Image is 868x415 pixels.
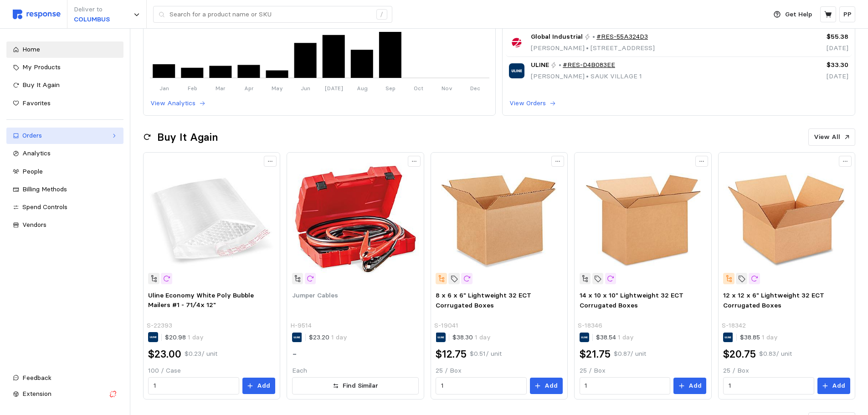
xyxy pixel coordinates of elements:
button: Find Similar [292,377,419,395]
input: Qty [585,378,665,394]
tspan: Dec [470,85,480,92]
span: Billing Methods [22,185,67,193]
span: 1 day [186,333,204,341]
p: Add [544,381,558,391]
p: $0.83 / unit [759,349,792,359]
span: • [585,72,591,80]
button: View Orders [509,98,556,109]
p: $55.38 [768,32,848,42]
span: Vendors [22,220,46,229]
span: People [22,167,43,175]
tspan: [DATE] [324,85,343,92]
a: Spend Controls [6,199,123,215]
span: ULINE [531,60,549,70]
img: S-18346 [580,157,706,284]
p: 25 / Box [436,366,562,376]
h2: Buy It Again [157,130,218,144]
img: H-9514 [292,157,419,284]
span: 1 day [760,333,778,341]
a: Favorites [6,95,123,112]
button: Extension [6,386,123,402]
a: #RES-D4B083EE [563,60,615,70]
p: View Analytics [150,98,195,108]
p: View All [814,132,840,142]
button: Feedback [6,370,123,386]
tspan: Nov [442,85,452,92]
img: ULINE [509,63,524,78]
p: S-18346 [578,321,602,331]
button: Add [817,378,850,394]
span: 1 day [616,333,634,341]
button: Add [673,378,706,394]
span: Jumper Cables [292,291,338,299]
p: Add [832,381,845,391]
span: 1 day [329,333,347,341]
button: Add [242,378,275,394]
p: $23.20 [309,333,347,343]
span: Extension [22,389,51,398]
p: Deliver to [74,5,110,15]
span: 1 day [473,333,491,341]
tspan: May [272,85,283,92]
input: Qty [154,378,234,394]
a: People [6,164,123,180]
div: Orders [22,131,108,141]
tspan: Jun [301,85,310,92]
input: Search for a product name or SKU [169,6,371,23]
tspan: Oct [414,85,423,92]
p: 25 / Box [580,366,706,376]
span: 12 x 12 x 6" Lightweight 32 ECT Corrugated Boxes [723,291,824,309]
p: [DATE] [768,72,848,82]
button: View All [808,128,855,146]
input: Qty [441,378,521,394]
p: S-19041 [434,321,458,331]
p: H-9514 [290,321,312,331]
span: Favorites [22,99,51,107]
p: $38.30 [452,333,491,343]
p: 100 / Case [148,366,275,376]
button: Add [530,378,563,394]
img: Global Industrial [509,35,524,50]
h2: - [292,347,297,361]
p: Find Similar [343,381,378,391]
p: S-22393 [147,321,172,331]
tspan: Sep [385,85,395,92]
a: My Products [6,59,123,76]
h2: $12.75 [436,347,467,361]
tspan: Aug [356,85,367,92]
p: [PERSON_NAME] [STREET_ADDRESS] [531,43,655,53]
span: Uline Economy White Poly Bubble Mailers #1 - 71⁄4x 12" [148,291,254,309]
p: 25 / Box [723,366,850,376]
tspan: Mar [216,85,226,92]
tspan: Feb [187,85,197,92]
p: View Orders [509,98,546,108]
p: S-18342 [722,321,746,331]
button: View Analytics [150,98,206,109]
p: Add [688,381,702,391]
p: $20.98 [165,333,204,343]
p: $0.23 / unit [185,349,217,359]
p: $0.87 / unit [614,349,646,359]
span: 8 x 6 x 6" Lightweight 32 ECT Corrugated Boxes [436,291,531,309]
p: PP [843,10,852,20]
span: • [585,44,591,52]
h2: $20.75 [723,347,756,361]
p: $0.51 / unit [470,349,502,359]
img: S-19041 [436,157,562,284]
div: / [376,9,387,20]
img: S-22393 [148,157,275,284]
span: Global Industrial [531,32,583,42]
a: Billing Methods [6,181,123,198]
input: Qty [729,378,809,394]
button: Get Help [768,6,817,23]
p: $38.85 [740,333,778,343]
p: Get Help [785,10,812,20]
span: Feedback [22,374,51,382]
p: $33.30 [768,60,848,70]
p: [DATE] [768,43,848,53]
p: [PERSON_NAME] SAUK VILLAGE 1 [531,72,642,82]
a: Buy It Again [6,77,123,93]
img: svg%3e [13,10,61,19]
p: • [559,60,561,70]
p: $38.54 [596,333,634,343]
